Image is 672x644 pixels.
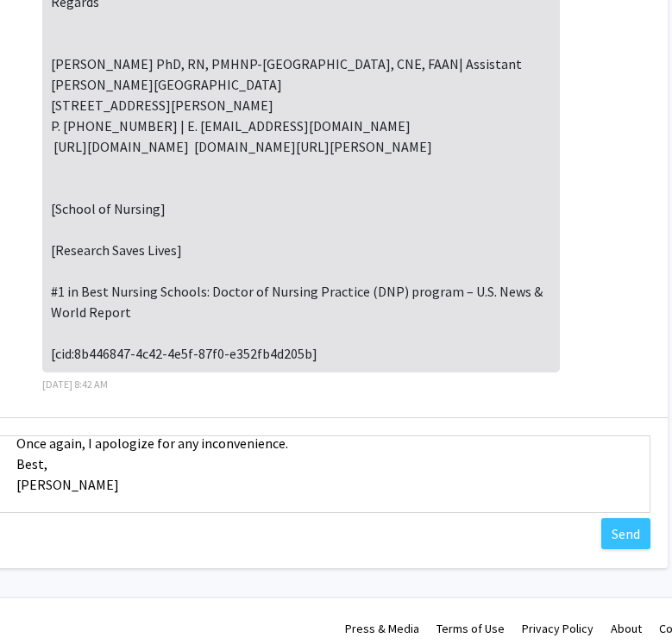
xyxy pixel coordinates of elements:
[13,566,73,631] iframe: Chat
[436,621,505,636] a: Terms of Use
[345,621,419,636] a: Press & Media
[42,378,108,391] span: [DATE] 8:42 AM
[522,621,593,636] a: Privacy Policy
[611,621,642,636] a: About
[601,518,650,549] button: Send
